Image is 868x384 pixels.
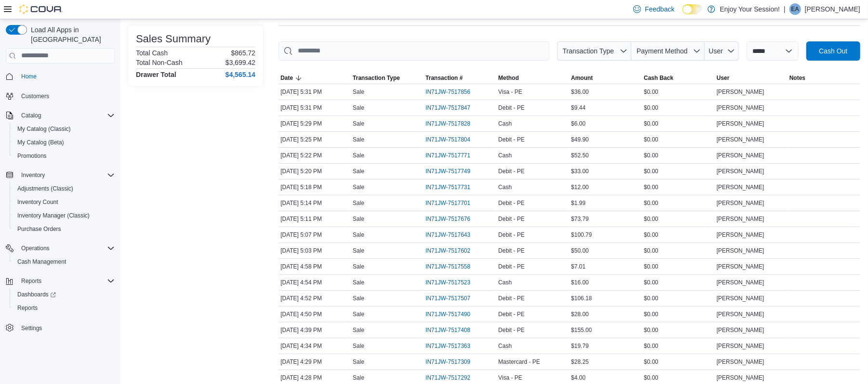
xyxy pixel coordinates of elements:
[498,231,525,239] span: Debit - PE
[709,47,723,55] span: User
[17,169,49,181] button: Inventory
[571,104,586,112] span: $9.44
[2,109,119,122] button: Catalog
[645,4,674,14] span: Feedback
[717,167,764,175] span: [PERSON_NAME]
[353,136,364,143] p: Sale
[571,247,589,255] span: $50.00
[426,308,480,320] button: IN71JW-7517490
[231,49,255,57] p: $865.72
[13,289,60,300] a: Dashboards
[279,245,351,256] div: [DATE] 5:03 PM
[13,183,77,194] a: Adjustments (Classic)
[279,277,351,288] div: [DATE] 4:54 PM
[353,279,364,286] p: Sale
[10,288,119,301] a: Dashboards
[353,215,364,223] p: Sale
[571,231,592,239] span: $100.79
[642,229,715,241] div: $0.00
[571,279,589,286] span: $16.00
[353,88,364,96] p: Sale
[13,123,75,135] a: My Catalog (Classic)
[10,195,119,209] button: Inventory Count
[642,213,715,225] div: $0.00
[571,263,586,270] span: $7.01
[642,86,715,98] div: $0.00
[642,134,715,145] div: $0.00
[13,256,115,268] span: Cash Management
[426,294,470,302] span: IN71JW-7517507
[21,171,45,179] span: Inventory
[426,229,480,241] button: IN71JW-7517643
[637,47,688,55] span: Payment Method
[2,89,119,103] button: Customers
[280,74,293,82] span: Date
[426,102,480,114] button: IN71JW-7517847
[17,291,56,298] span: Dashboards
[426,277,480,288] button: IN71JW-7517523
[279,340,351,352] div: [DATE] 4:34 PM
[279,86,351,98] div: [DATE] 5:31 PM
[498,199,525,207] span: Debit - PE
[13,256,70,268] a: Cash Management
[21,324,42,332] span: Settings
[562,47,614,55] span: Transaction Type
[571,152,589,159] span: $52.50
[279,324,351,336] div: [DATE] 4:39 PM
[13,210,115,221] span: Inventory Manager (Classic)
[13,210,93,221] a: Inventory Manager (Classic)
[353,183,364,191] p: Sale
[226,71,255,78] h4: $4,565.14
[426,134,480,145] button: IN71JW-7517804
[426,356,480,368] button: IN71JW-7517309
[642,324,715,336] div: $0.00
[717,294,764,302] span: [PERSON_NAME]
[426,150,480,161] button: IN71JW-7517771
[351,72,424,84] button: Transaction Type
[571,215,589,223] span: $73.79
[353,199,364,207] p: Sale
[353,263,364,270] p: Sale
[13,123,115,135] span: My Catalog (Classic)
[426,197,480,209] button: IN71JW-7517701
[426,263,470,270] span: IN71JW-7517558
[10,136,119,149] button: My Catalog (Beta)
[717,152,764,159] span: [PERSON_NAME]
[717,74,730,82] span: User
[717,120,764,128] span: [PERSON_NAME]
[17,139,64,146] span: My Catalog (Beta)
[498,74,519,82] span: Method
[642,102,715,114] div: $0.00
[21,244,50,252] span: Operations
[353,74,400,82] span: Transaction Type
[21,112,41,119] span: Catalog
[13,196,115,208] span: Inventory Count
[17,212,90,219] span: Inventory Manager (Classic)
[496,72,569,84] button: Method
[136,71,176,78] h4: Drawer Total
[17,125,71,133] span: My Catalog (Classic)
[17,258,66,266] span: Cash Management
[13,223,65,235] a: Purchase Orders
[426,88,470,96] span: IN71JW-7517856
[642,245,715,256] div: $0.00
[717,199,764,207] span: [PERSON_NAME]
[705,41,739,61] button: User
[27,25,115,44] span: Load All Apps in [GEOGRAPHIC_DATA]
[571,120,586,128] span: $6.00
[424,72,496,84] button: Transaction #
[557,41,631,61] button: Transaction Type
[426,326,470,334] span: IN71JW-7517408
[426,120,470,128] span: IN71JW-7517828
[682,4,703,14] input: Dark Mode
[21,277,41,285] span: Reports
[642,340,715,352] div: $0.00
[13,183,115,194] span: Adjustments (Classic)
[571,310,589,318] span: $28.00
[17,90,53,102] a: Customers
[426,279,470,286] span: IN71JW-7517523
[279,134,351,145] div: [DATE] 5:25 PM
[279,102,351,114] div: [DATE] 5:31 PM
[642,308,715,320] div: $0.00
